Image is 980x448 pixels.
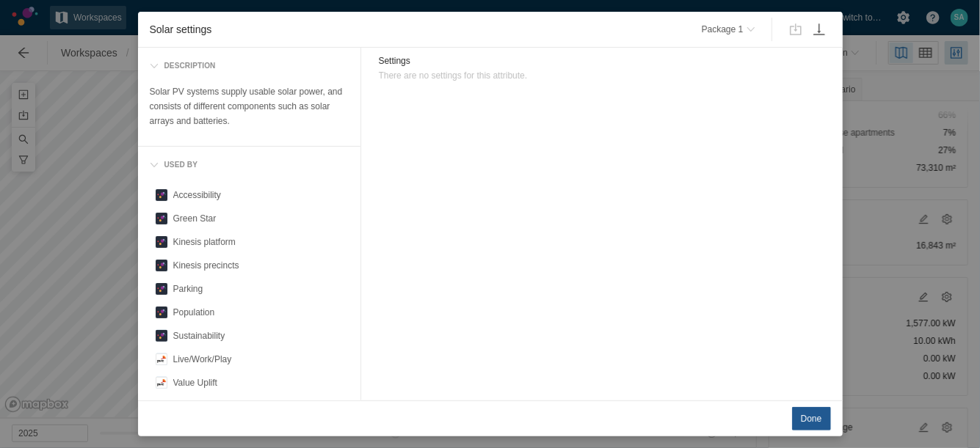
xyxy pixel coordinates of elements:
div: KKinesis logoGreen Star [150,207,349,230]
div: Description [144,54,355,78]
div: Green Star [173,211,343,226]
div: Solar settings [138,12,843,436]
div: K [156,260,167,271]
div: Description [159,59,216,73]
div: PPwC Australia logoLive/Work/Play [150,348,349,371]
div: Kinesis precincts [173,258,343,273]
div: KKinesis logoSustainability [150,324,349,348]
span: Solar settings [138,21,686,37]
div: Used by [159,158,198,172]
div: KKinesis logoAccessibility [150,183,349,207]
div: P [156,353,167,365]
div: K [156,236,167,248]
div: Live/Work/Play [173,352,343,367]
div: Sustainability [173,328,343,343]
div: Parking [173,282,343,296]
span: Done [801,411,822,426]
span: There are no settings for this attribute. [379,70,528,81]
div: PPwC Australia logoValue Uplift [150,371,349,394]
div: KKinesis logoKinesis precincts [150,254,349,277]
span: Package 1 [702,22,744,37]
div: Value Uplift [173,375,343,390]
div: K [156,306,167,318]
div: KKinesis logoParking [150,277,349,301]
div: Accessibility [173,188,343,202]
div: K [156,189,167,201]
div: P [156,377,167,389]
div: Population [173,305,343,320]
div: KKinesis logoKinesis platform [150,230,349,254]
p: Solar PV systems supply usable solar power, and consists of different components such as solar ar... [150,84,349,128]
div: KKinesis logoPopulation [150,301,349,324]
div: Used by [144,153,355,177]
button: Package 1 [697,18,760,41]
div: K [156,330,167,342]
div: Kinesis platform [173,235,343,249]
div: K [156,213,167,224]
label: Settings [379,54,825,83]
div: K [156,283,167,295]
button: Done [792,407,831,430]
